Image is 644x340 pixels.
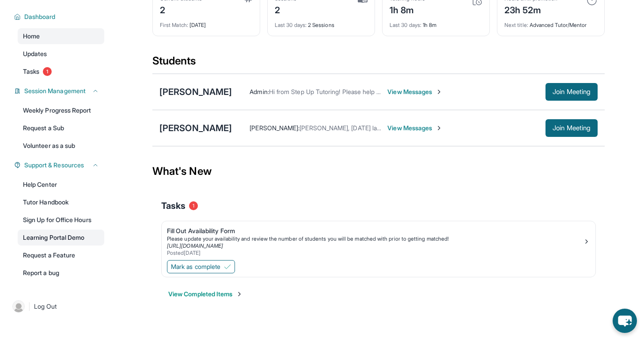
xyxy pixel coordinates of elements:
button: Dashboard [21,12,99,21]
img: Chevron-Right [436,125,443,132]
span: Join Meeting [553,125,591,131]
button: Join Meeting [546,119,598,137]
button: View Completed Items [168,290,243,298]
span: Next title : [504,22,528,28]
div: Posted [DATE] [167,249,583,257]
div: 1h 8m [390,16,482,29]
a: Fill Out Availability FormPlease update your availability and review the number of students you w... [162,221,595,258]
div: [DATE] [160,16,253,29]
span: View Messages [387,87,443,96]
span: Tasks [23,67,39,76]
div: 2 [160,2,202,16]
a: Weekly Progress Report [18,102,104,118]
button: Session Management [21,87,99,95]
button: Mark as complete [167,260,235,273]
span: Home [23,32,40,41]
a: |Log Out [9,297,104,316]
button: chat-button [613,309,637,333]
a: Sign Up for Office Hours [18,212,104,228]
span: Last 30 days : [275,22,307,28]
a: Tasks1 [18,64,104,79]
div: [PERSON_NAME] [159,86,232,98]
a: Report a bug [18,265,104,281]
span: Support & Resources [24,161,84,170]
span: Dashboard [24,12,56,21]
img: Mark as complete [224,263,231,270]
div: Advanced Tutor/Mentor [504,16,597,29]
div: Fill Out Availability Form [167,227,583,235]
span: | [28,301,30,312]
span: Mark as complete [171,262,220,271]
span: Log Out [34,302,57,311]
span: Session Management [24,87,86,95]
div: 23h 52m [504,2,557,16]
a: Updates [18,46,104,62]
span: Tasks [161,200,186,212]
a: Request a Feature [18,247,104,263]
div: 1h 8m [390,2,425,16]
span: Last 30 days : [390,22,421,28]
div: [PERSON_NAME] [159,122,232,134]
div: 2 Sessions [275,16,367,29]
span: 1 [189,201,198,210]
div: Students [152,54,605,73]
img: user-img [12,300,25,313]
img: Chevron-Right [436,88,443,95]
span: Join Meeting [553,89,591,94]
a: [URL][DOMAIN_NAME] [167,242,223,249]
a: Home [18,28,104,44]
button: Join Meeting [546,83,598,101]
span: Updates [23,49,47,58]
div: Please update your availability and review the number of students you will be matched with prior ... [167,235,583,242]
div: What's New [152,152,605,191]
span: [PERSON_NAME] : [250,124,299,132]
a: Learning Portal Demo [18,230,104,246]
div: 2 [275,2,297,16]
span: Admin : [250,88,269,95]
a: Tutor Handbook [18,194,104,210]
a: Volunteer as a sub [18,138,104,154]
button: Support & Resources [21,161,99,170]
a: Request a Sub [18,120,104,136]
span: First Match : [160,22,188,28]
span: 1 [43,67,52,76]
span: View Messages [387,124,443,132]
a: Help Center [18,177,104,193]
